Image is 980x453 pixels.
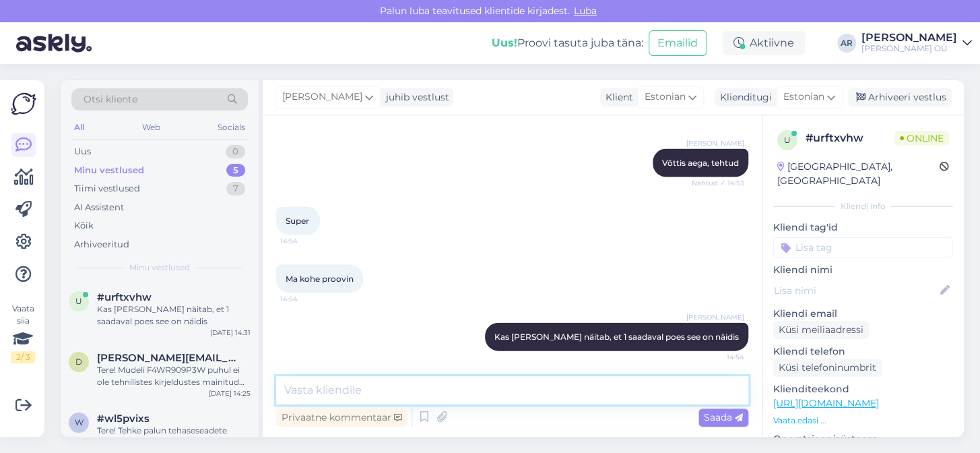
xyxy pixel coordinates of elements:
[97,303,251,328] div: Kas [PERSON_NAME] näitab, et 1 saadaval poes see on näidis
[723,31,805,55] div: Aktiivne
[662,157,739,167] span: Võttis aega, tehtud
[773,263,953,277] p: Kliendi nimi
[686,138,744,148] span: [PERSON_NAME]
[692,177,744,187] span: Nähtud ✓ 14:53
[97,352,237,364] span: dominictonisson@gmail.com
[570,5,601,17] span: Luba
[837,34,856,53] div: AR
[773,382,953,396] p: Klienditeekond
[773,397,879,409] a: [URL][DOMAIN_NAME]
[286,273,354,283] span: Ma kohe proovin
[11,303,35,363] div: Vaata siia
[280,235,331,245] span: 14:54
[773,200,953,212] div: Kliendi info
[75,417,84,427] span: w
[226,145,245,158] div: 0
[704,411,743,423] span: Saada
[84,92,137,107] span: Otsi kliente
[773,237,953,258] input: Lisa tag
[71,119,87,136] div: All
[381,90,449,104] div: juhib vestlust
[806,130,894,146] div: # urftxvhw
[715,90,772,104] div: Klienditugi
[848,88,952,107] div: Arhiveeri vestlus
[129,262,190,274] span: Minu vestlused
[773,307,953,321] p: Kliendi email
[773,321,869,339] div: Küsi meiliaadressi
[226,164,245,177] div: 5
[74,238,129,251] div: Arhiveeritud
[773,432,953,446] p: Operatsioonisüsteem
[97,291,152,303] span: #urftxvhw
[773,344,953,359] p: Kliendi telefon
[784,135,791,145] span: u
[773,220,953,235] p: Kliendi tag'id
[861,32,972,54] a: [PERSON_NAME][PERSON_NAME] OÜ
[11,351,35,363] div: 2 / 3
[774,283,938,298] input: Lisa nimi
[773,415,953,427] p: Vaata edasi ...
[777,160,940,188] div: [GEOGRAPHIC_DATA], [GEOGRAPHIC_DATA]
[74,201,124,214] div: AI Assistent
[694,351,744,361] span: 14:54
[645,90,686,104] span: Estonian
[97,425,251,449] div: Tere! Tehke palun tehaseseadete taastamine (Settings → General Management → Reset → Factory data ...
[276,409,407,427] div: Privaatne kommentaar
[280,293,331,303] span: 14:54
[97,413,150,425] span: #wl5pvixs
[894,131,949,146] span: Online
[686,311,744,322] span: [PERSON_NAME]
[97,364,251,388] div: Tere! Mudeli F4WR909P3W puhul ei ole tehnilistes kirjeldustes mainitud eZDispense automaatset dos...
[494,331,739,341] span: Kas [PERSON_NAME] näitab, et 1 saadaval poes see on näidis
[861,32,957,43] div: [PERSON_NAME]
[492,35,643,51] div: Proovi tasuta juba täna:
[226,182,245,195] div: 7
[286,215,309,225] span: Super
[74,219,94,233] div: Kõik
[75,296,82,306] span: u
[74,145,91,158] div: Uus
[282,90,362,104] span: [PERSON_NAME]
[649,30,707,56] button: Emailid
[139,119,163,136] div: Web
[215,119,248,136] div: Socials
[74,182,140,195] div: Tiimi vestlused
[492,36,517,49] b: Uus!
[11,91,36,117] img: Askly Logo
[861,43,957,54] div: [PERSON_NAME] OÜ
[75,357,82,367] span: d
[74,164,144,177] div: Minu vestlused
[783,90,824,104] span: Estonian
[773,359,882,377] div: Küsi telefoninumbrit
[210,328,251,338] div: [DATE] 14:31
[600,90,633,104] div: Klient
[209,388,251,398] div: [DATE] 14:25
